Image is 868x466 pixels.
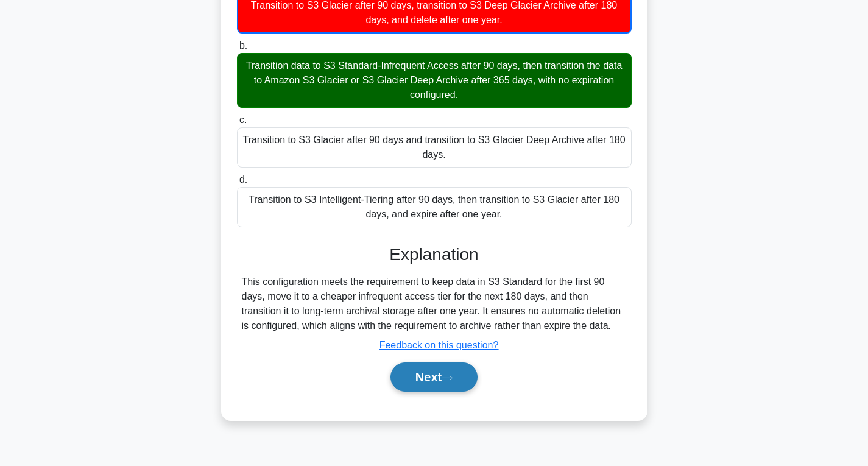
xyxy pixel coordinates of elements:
[239,174,247,185] span: d.
[239,40,247,51] span: b.
[237,127,632,168] div: Transition to S3 Glacier after 90 days and transition to S3 Glacier Deep Archive after 180 days.
[237,187,632,227] div: Transition to S3 Intelligent-Tiering after 90 days, then transition to S3 Glacier after 180 days,...
[379,340,499,350] a: Feedback on this question?
[242,275,627,333] div: This configuration meets the requirement to keep data in S3 Standard for the first 90 days, move ...
[237,53,632,108] div: Transition data to S3 Standard-Infrequent Access after 90 days, then transition the data to Amazo...
[239,115,247,125] span: c.
[390,362,478,392] button: Next
[244,244,624,265] h3: Explanation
